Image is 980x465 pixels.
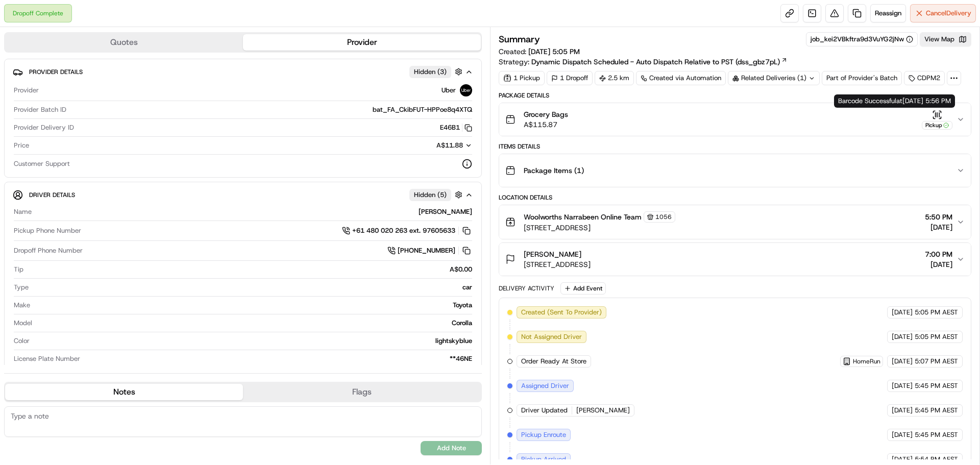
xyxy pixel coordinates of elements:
span: [DATE] [925,222,952,232]
span: Knowledge Base [20,148,78,158]
span: 5:45 PM AEST [915,381,958,390]
div: Location Details [499,193,971,202]
div: 💻 [86,149,94,157]
span: [DATE] [892,332,913,341]
button: Reassign [870,4,906,22]
a: Dynamic Dispatch Scheduled - Auto Dispatch Relative to PST (dss_gbz7pL) [531,57,788,67]
div: car [33,283,472,292]
span: 5:45 PM AEST [915,430,958,439]
span: Provider Delivery ID [14,123,74,132]
span: 5:07 PM AEST [915,357,958,366]
span: Created (Sent To Provider) [521,308,602,317]
button: Driver DetailsHidden (5) [13,186,473,203]
button: Pickup [922,110,952,130]
span: [DATE] [892,357,913,366]
span: A$11.88 [436,141,463,150]
span: Woolworths Narrabeen Online Team [524,212,642,222]
div: Package Details [499,91,971,100]
div: CDPM2 [904,71,945,85]
span: Assigned Driver [521,381,569,390]
button: Flags [243,384,481,400]
span: Package Items ( 1 ) [524,165,584,176]
span: +61 480 020 263 ext. 97605633 [352,226,455,235]
span: Driver Updated [521,406,568,415]
span: Customer Support [14,159,70,168]
span: Hidden ( 3 ) [414,67,447,77]
button: CancelDelivery [910,4,976,22]
button: Quotes [5,34,243,51]
button: Woolworths Narrabeen Online Team1056[STREET_ADDRESS]5:50 PM[DATE] [499,205,971,239]
button: [PERSON_NAME][STREET_ADDRESS]7:00 PM[DATE] [499,243,971,276]
button: Package Items (1) [499,154,971,187]
span: [DATE] [892,455,913,464]
div: 2.5 km [595,71,634,85]
span: Color [14,336,30,346]
span: Tip [14,265,23,274]
button: Notes [5,384,243,400]
button: Hidden (5) [409,188,465,201]
span: [DATE] [892,308,913,317]
span: Order Ready At Store [521,357,586,366]
span: Not Assigned Driver [521,332,582,341]
span: [DATE] [892,430,913,439]
a: Created via Automation [636,71,726,85]
img: Nash [10,10,31,31]
div: Items Details [499,142,971,151]
div: Related Deliveries (1) [728,71,820,85]
span: Pickup Arrived [521,455,566,464]
div: Start new chat [35,97,167,108]
img: uber-new-logo.jpeg [460,84,472,96]
span: Model [14,319,32,328]
span: [STREET_ADDRESS] [524,259,591,270]
span: Cancel Delivery [926,9,971,18]
span: [DATE] [892,381,913,390]
span: Hidden ( 5 ) [414,190,447,200]
span: Price [14,141,29,150]
span: Make [14,301,30,310]
button: A$11.88 [382,141,472,150]
span: [PHONE_NUMBER] [398,246,455,255]
span: 1056 [655,213,672,221]
a: [PHONE_NUMBER] [387,245,472,256]
span: Name [14,207,32,216]
span: [DATE] [925,259,952,270]
span: Dynamic Dispatch Scheduled - Auto Dispatch Relative to PST (dss_gbz7pL) [531,57,780,67]
a: Powered byPylon [72,173,124,181]
span: License Plate Number [14,354,80,363]
button: job_kei2VBkftra9d3VuYG2jNw [811,35,913,44]
input: Got a question? Start typing here... [27,66,184,77]
span: Pickup Enroute [521,430,566,439]
div: We're available if you need us! [35,108,129,116]
button: Add Event [560,282,606,295]
span: Uber [442,86,456,95]
button: Provider [243,34,481,51]
span: at [DATE] 5:56 PM [896,96,951,105]
p: Welcome 👋 [10,41,186,57]
span: Pickup Phone Number [14,226,81,235]
div: lightskyblue [34,336,472,346]
button: +61 480 020 263 ext. 97605633 [342,225,472,236]
span: Provider [14,86,39,95]
button: Provider DetailsHidden (3) [13,63,473,80]
span: 5:05 PM AEST [915,332,958,341]
span: Driver Details [29,191,75,199]
div: 📗 [10,149,18,157]
span: 5:54 PM AEST [915,455,958,464]
button: Grocery BagsA$115.87Pickup [499,103,971,136]
span: Reassign [875,9,901,18]
div: 1 Pickup [499,71,545,85]
button: Hidden (3) [409,65,465,78]
span: [PERSON_NAME] [576,406,630,415]
button: View Map [920,32,971,46]
span: API Documentation [96,148,164,158]
div: 1 Dropoff [547,71,593,85]
div: Pickup [922,121,952,130]
span: Dropoff Phone Number [14,246,83,255]
div: Barcode Successful [834,94,955,108]
span: 5:50 PM [925,212,952,222]
span: 5:05 PM AEST [915,308,958,317]
span: A$115.87 [524,119,568,130]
